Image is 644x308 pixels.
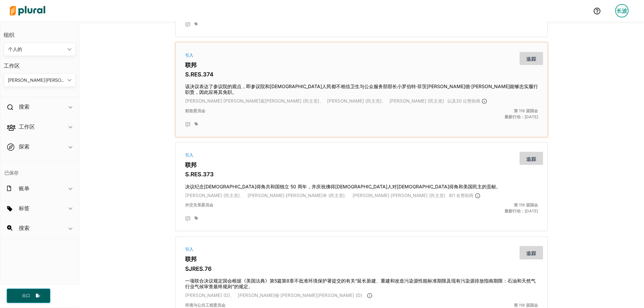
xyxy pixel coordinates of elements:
[4,62,20,69] font: 工作区
[22,293,30,298] font: 出口
[185,256,197,262] font: 联邦
[185,303,225,308] font: 环境与公共工程委员会
[525,208,538,213] font: [DATE]
[520,246,543,259] button: 追踪
[185,22,191,27] div: 添加立场声明
[461,193,474,198] font: 赞助商
[525,114,538,119] font: [DATE]
[185,108,205,113] font: 财政委员会
[526,56,536,62] font: 追踪
[185,171,214,178] font: S.RES.373
[185,122,191,127] div: 添加立场声明
[520,52,543,65] button: 追踪
[504,208,525,213] font: 最新行动：
[185,193,244,198] font: [PERSON_NAME] (民主党)、
[610,1,634,20] a: 长波
[185,162,197,168] font: 联邦
[195,122,198,126] div: 添加标签
[453,193,461,198] font: 1 名
[520,152,543,165] button: 追踪
[526,250,536,256] font: 追踪
[449,193,453,198] font: 和
[195,216,198,220] div: 添加标签
[8,77,82,83] font: [PERSON_NAME]·[PERSON_NAME]
[195,22,198,26] div: 添加标签
[185,293,234,298] font: [PERSON_NAME] (D)、
[467,98,476,104] font: 赞助
[327,98,386,104] font: [PERSON_NAME] (民主党)、
[185,53,193,58] font: 引入
[504,114,525,119] font: 最新行动：
[514,108,538,113] font: 第 119 届国会
[7,289,50,303] button: 出口
[4,32,14,38] font: 组织
[185,184,501,189] font: 决议纪念[DEMOGRAPHIC_DATA]得角共和国独立 50 周年，并庆祝佛得[DEMOGRAPHIC_DATA]人对[DEMOGRAPHIC_DATA]得角和美国民主的贡献。
[185,152,193,158] font: 引入
[476,98,480,104] font: 商
[616,7,627,14] font: 长波
[456,98,467,104] font: 20 位
[389,98,444,104] font: [PERSON_NAME] (民主党)
[447,98,456,104] font: 以及
[353,193,445,198] font: [PERSON_NAME]·[PERSON_NAME] (民主党)
[19,225,30,231] font: 搜索
[19,185,30,192] font: 账单
[8,46,22,52] font: 个人的
[514,303,538,308] font: 第 119 届国会
[19,143,30,150] font: 探索
[248,193,349,198] font: [PERSON_NAME]·[PERSON_NAME]奇 (民主党)、
[185,98,324,104] font: [PERSON_NAME]·[PERSON_NAME]索[PERSON_NAME] (民主党)、
[514,202,538,207] font: 第 119 届国会
[19,123,35,130] font: 工作区
[185,62,197,68] font: 联邦
[238,293,362,298] font: [PERSON_NAME]顿·[PERSON_NAME][PERSON_NAME] (D)
[185,71,213,78] font: S.RES.374
[185,265,212,272] font: SJRES.76
[526,156,536,162] font: 追踪
[185,247,193,252] font: 引入
[19,103,30,110] font: 搜索
[4,170,18,176] font: 已保存
[185,278,536,289] font: 一项联合决议规定国会根据《美国法典》第5篇第8章不批准环境保护署提交的有关“延长新建、重建和改造污染源性能标准期限及现有污染源排放指南期限：石油和天然气行业气候审查最终规则”的规定。
[19,205,30,211] font: 标签
[185,83,538,95] font: 该决议表达了参议院的观点，即参议院和[DEMOGRAPHIC_DATA]人民都不相信卫生与公众服务部部长小罗伯特·菲茨[PERSON_NAME]德·[PERSON_NAME]能够忠实履行职责，因...
[185,202,213,207] font: 外交关系委员会
[185,216,191,222] div: 添加立场声明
